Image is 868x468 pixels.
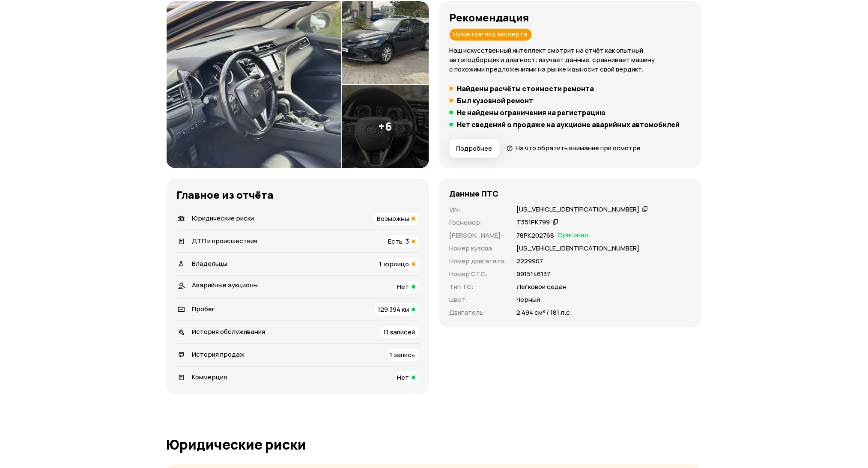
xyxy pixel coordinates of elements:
[388,237,409,246] span: Есть, 3
[450,269,507,279] p: Номер СТС :
[397,282,409,291] span: Нет
[517,205,640,214] div: [US_VEHICLE_IDENTIFICATION_NUMBER]
[450,244,507,253] p: Номер кузова :
[457,108,606,117] h5: Не найдены ограничения на регистрацию
[516,143,641,152] span: На что обратить внимание при осмотре
[507,143,641,152] a: На что обратить внимание при осмотре
[517,218,550,227] div: Т351РК799
[517,295,540,304] p: Черный
[457,84,594,93] h5: Найдены расчёты стоимости ремонта
[450,231,507,240] p: [PERSON_NAME] :
[517,308,572,317] p: 2 494 см³ / 181 л.с.
[192,236,258,245] span: ДТП и происшествия
[167,437,702,452] h1: Юридические риски
[450,189,499,198] h4: Данные ПТС
[192,280,258,289] span: Аварийные аукционы
[457,96,534,105] h5: Был кузовной ремонт
[456,144,492,153] span: Подробнее
[450,139,500,158] button: Подробнее
[192,214,254,223] span: Юридические риски
[384,328,415,337] span: 11 записей
[192,304,215,313] span: Пробег
[450,12,692,24] h3: Рекомендация
[192,327,265,336] span: История обслуживания
[517,244,640,253] p: [US_VEHICLE_IDENTIFICATION_NUMBER]
[192,373,227,382] span: Коммерция
[397,373,409,382] span: Нет
[517,282,567,292] p: Легковой седан
[450,282,507,292] p: Тип ТС :
[390,350,415,359] span: 1 запись
[558,231,589,240] span: Оригинал
[450,256,507,266] p: Номер двигателя :
[450,29,532,41] div: Нужен взгляд эксперта
[450,308,507,317] p: Двигатель :
[379,259,409,268] span: 1, юрлицо
[378,305,409,314] span: 129 394 км
[450,46,692,74] p: Наш искусственный интеллект смотрит на отчёт как опытный автоподборщик и диагност: изучает данные...
[192,259,228,268] span: Владельцы
[450,205,507,215] p: VIN :
[517,231,555,240] p: 78РК202768
[457,120,680,129] h5: Нет сведений о продаже на аукционе аварийных автомобилей
[177,189,419,201] h3: Главное из отчёта
[377,214,409,223] span: Возможны
[192,350,245,359] span: История продаж
[517,269,551,279] p: 9915146137
[450,295,507,304] p: Цвет :
[450,218,507,227] p: Госномер :
[517,256,543,266] p: 2229907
